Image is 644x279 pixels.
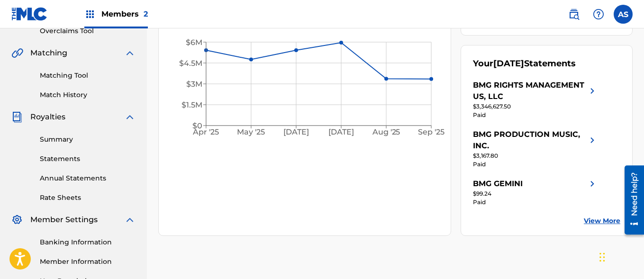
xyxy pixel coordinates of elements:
[597,234,644,279] iframe: Chat Widget
[599,243,605,271] div: Drag
[418,128,445,137] tspan: Sep '25
[11,47,23,59] img: Matching
[617,162,644,238] iframe: Resource Center
[564,5,583,24] a: Public Search
[40,71,136,81] a: Matching Tool
[124,111,136,123] img: expand
[186,38,202,47] tspan: $6M
[372,128,400,137] tspan: Aug '25
[192,121,202,130] tspan: $0
[237,128,265,137] tspan: May '25
[11,214,23,225] img: Member Settings
[179,59,202,68] tspan: $4.5M
[40,26,136,36] a: Overclaims Tool
[40,90,136,100] a: Match History
[587,129,598,152] img: right chevron icon
[144,9,148,18] span: 2
[473,198,598,207] div: Paid
[30,111,65,123] span: Royalties
[30,47,67,59] span: Matching
[40,135,136,144] a: Summary
[101,9,148,19] span: Members
[40,257,136,267] a: Member Information
[40,154,136,164] a: Statements
[30,214,98,225] span: Member Settings
[473,102,598,111] div: $3,346,627.50
[587,80,598,102] img: right chevron icon
[473,189,598,198] div: $99.24
[40,237,136,247] a: Banking Information
[473,152,598,160] div: $3,167.80
[473,80,598,119] a: BMG RIGHTS MANAGEMENT US, LLCright chevron icon$3,346,627.50Paid
[473,160,598,169] div: Paid
[584,216,620,226] a: View More
[493,58,524,69] span: [DATE]
[124,214,136,225] img: expand
[473,57,576,70] div: Your Statements
[283,128,309,137] tspan: [DATE]
[593,9,604,20] img: help
[587,178,598,189] img: right chevron icon
[11,7,48,21] img: MLC Logo
[589,5,608,24] div: Help
[473,80,587,102] div: BMG RIGHTS MANAGEMENT US, LLC
[124,47,136,59] img: expand
[473,129,587,152] div: BMG PRODUCTION MUSIC, INC.
[11,111,23,123] img: Royalties
[193,128,219,137] tspan: Apr '25
[473,111,598,119] div: Paid
[473,129,598,169] a: BMG PRODUCTION MUSIC, INC.right chevron icon$3,167.80Paid
[84,9,96,20] img: Top Rightsholders
[329,128,354,137] tspan: [DATE]
[473,178,523,189] div: BMG GEMINI
[181,100,202,109] tspan: $1.5M
[40,193,136,203] a: Rate Sheets
[186,80,202,89] tspan: $3M
[568,9,580,20] img: search
[614,5,633,24] div: User Menu
[40,173,136,183] a: Annual Statements
[473,178,598,207] a: BMG GEMINIright chevron icon$99.24Paid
